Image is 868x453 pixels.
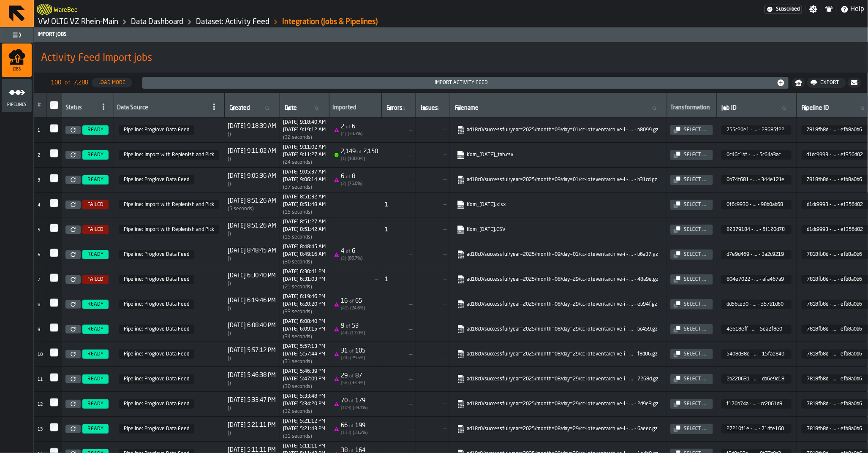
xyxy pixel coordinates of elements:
div: Select ... [680,326,710,332]
label: InputCheckbox-label-react-aria5532287362-:r2h: [50,101,58,109]
h2: Sub Title [41,50,861,52]
div: Import Jobs [36,32,866,38]
div: Started at 1756709325652 [283,244,326,250]
span: 7,288 [73,79,88,86]
span: — [419,127,446,133]
button: button- [792,78,805,88]
label: InputCheckbox-label-react-aria5532287362-:r33: [50,298,58,307]
span: 82379184 - ... - 5f120d78 [727,227,785,233]
button: button-Import Activity Feed [142,77,789,89]
span: ad18c0/successful/year=2025/month=08/day=29/cc-ioteventarchive-ingestion-4-2025-08-29-15-18-31-60... [455,398,662,410]
input: InputCheckbox-label-react-aria5532287362-:r34: [50,323,58,332]
span: d7e9d469-8e08-4ea5-a861-dec23a2c9219 [721,250,792,259]
div: 16 65 [341,298,362,304]
span: READY [87,252,103,258]
span: Activity Feed Import jobs [41,52,152,65]
h2: Sub Title [54,5,78,14]
span: 0b74f681 - ... - 344e121e [727,177,785,183]
span: 7818fb8d-bcd7-4e0d-9768-89b7efb8a0b6 [119,350,194,359]
div: title-Activity Feed Import jobs [34,42,868,73]
label: button-toggle-Notifications [822,5,837,14]
input: InputCheckbox-label-react-aria5532287362-:r2s: [50,124,58,133]
span: 7818fb8d-bcd7-4e0d-9768-89b7efb8a0b6 [119,300,194,309]
input: label [419,103,446,114]
button: button-Select ... [670,200,713,210]
button: button-Select ... [670,299,713,309]
div: Select ... [680,301,710,307]
span: 7 [38,278,40,282]
input: InputCheckbox-label-react-aria5532287362-:r38: [50,423,58,431]
label: InputCheckbox-label-react-aria5532287362-:r36: [50,373,58,382]
div: 2,149 2,150 [341,148,378,155]
span: d7e9d469 - ... - 3a2c9219 [727,252,785,258]
div: Transformation [671,104,713,113]
span: 0f6c9930-dad3-47ed-9390-b41e98b0ab68 [721,200,792,209]
span: ( 4 ) [341,132,346,136]
input: InputCheckbox-label-react-aria5532287362-:r2v: [50,199,58,207]
div: 4 6 [341,248,355,255]
div: Select ... [680,227,710,233]
a: link-to-https://import.app.warebee.com/d7e9d469-8e08-4ea5-a861-dec23a2c9219/input/input.json.gz?X... [457,250,658,259]
button: button-Select ... [670,225,713,235]
div: ButtonLoadMore-Load More-Prev-First-Last [44,76,139,90]
span: 7818fb8d - ... - efb8a0b6 [807,127,863,133]
span: READY [87,326,103,332]
div: Select ... [680,401,710,407]
a: link-to-https://import.app.warebee.com/2b220631-1b12-41ed-90af-4b86db6e9d18/input/input.json.gz?X... [457,375,658,383]
span: ad18c0/successful/year=2025/month=08/day=29/cc-ioteventarchive-ingestion-4-2025-08-29-15-41-56-52... [455,348,662,360]
span: of [349,299,354,304]
input: label [228,103,276,114]
div: Select ... [680,127,710,133]
a: link-to-https://import.app.warebee.com/804e7022-da0f-4da4-9bc3-6098afa467a9/input/input.json.gz?X... [457,275,658,284]
label: InputCheckbox-label-react-aria5532287362-:r37: [50,398,58,407]
span: 3 [38,178,40,183]
span: 0b74f681-8b68-46d4-bda6-f7de344e121e [721,175,792,184]
span: 7818fb8d - ... - efb8a0b6 [807,252,863,258]
a: link-to-https://import.app.warebee.com/0b74f681-8b68-46d4-bda6-f7de344e121e/input/input.json.gz?X... [457,176,658,184]
span: of [346,250,350,254]
span: ad18c0/successful/year=2025/month=08/day=29/cc-ioteventarchive-ingestion-4-2025-08-29-15-05-55-d9... [455,423,662,435]
a: FAILED [81,275,110,284]
div: Select ... [680,252,710,258]
span: d1dc9993 - ... - ef356d02 [807,152,863,158]
div: Select ... [680,277,710,282]
span: — [385,301,412,308]
span: of [346,175,350,179]
span: ( 100.0 %) [348,157,365,161]
a: link-to-https://import.app.warebee.com/82379184-962f-4903-b3c8-6bb35f120d78/input/input.csv?X-Amz... [457,225,658,234]
label: button-toggle-Settings [806,5,821,14]
input: InputCheckbox-label-react-aria5532287362-:r35: [50,348,58,357]
span: d1dc9993-ed4a-4888-8477-7085ef356d02 [119,225,219,234]
div: Completed at 1756709502840 [283,227,326,233]
span: 755c20e1-23be-45cd-994f-237323685f22 [721,125,792,135]
a: READY [81,250,110,259]
span: Kom_29.08.25_tab.csv [455,149,662,161]
div: Data Source [117,104,206,113]
button: button-Select ... [670,250,713,260]
span: — [419,177,446,183]
div: Completed at 1756709356648 [283,252,326,258]
div: Load More [95,80,129,86]
span: 755c20e1 - ... - 23685f22 [727,127,785,133]
span: 27210f1e-9deb-439c-98e1-0c9a71dfe160 [721,424,792,434]
span: ad18c0/successful/year=2025/month=08/day=29/cc-ioteventarchive-ingestion-4-2025-08-29-15-53-26-1c... [455,323,662,335]
span: — [332,226,378,233]
button: button-Select ... [670,374,713,384]
span: label [387,105,403,111]
span: label [802,105,830,111]
a: link-to-https://import.app.warebee.com/755c20e1-23be-45cd-994f-237323685f22/input/input.json.gz?X... [457,126,658,134]
span: label [421,105,438,111]
span: — [419,301,446,307]
span: Kom_29.08.25.CSV [455,224,662,236]
span: FAILED [87,277,103,282]
span: ad18c0/successful/year=2025/month=09/day=01/cc-ioteventarchive-ingestion-4-2025-09-01-06-50-17-20... [455,174,662,186]
a: logo-header [37,2,52,17]
span: label [722,105,737,111]
span: 7818fb8d-bcd7-4e0d-9768-89b7efb8a0b6 [119,125,194,135]
div: Import Activity Feed [146,80,777,86]
span: READY [87,152,103,158]
span: ( 66.7 %) [348,256,362,261]
span: — [419,202,446,208]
